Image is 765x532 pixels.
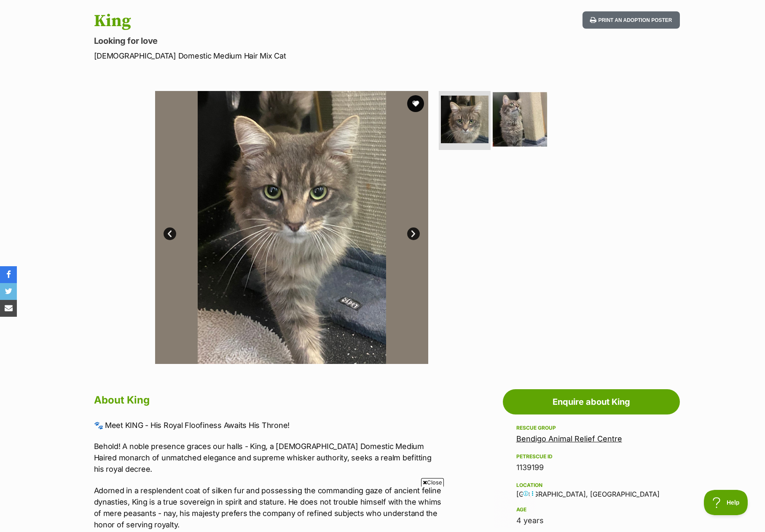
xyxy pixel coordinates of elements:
[94,420,442,431] p: 🐾 Meet KING - His Royal Floofiness Awaits His Throne!
[516,480,666,498] div: [GEOGRAPHIC_DATA], [GEOGRAPHIC_DATA]
[516,462,666,473] div: 1139199
[516,515,666,527] div: 4 years
[94,391,442,409] h2: About King
[516,482,666,489] div: Location
[94,11,451,31] h1: King
[493,92,547,147] img: Photo of King
[704,490,748,515] iframe: Help Scout Beacon - Open
[155,91,428,364] img: Photo of King
[516,425,666,431] div: Rescue group
[503,389,680,414] a: Enquire about King
[94,35,451,47] p: Looking for love
[94,50,451,61] p: [DEMOGRAPHIC_DATA] Domestic Medium Hair Mix Cat
[421,478,444,487] span: Close
[229,490,536,528] iframe: Advertisement
[407,95,424,112] button: favourite
[582,11,679,29] button: Print an adoption poster
[516,506,666,513] div: Age
[164,227,176,240] a: Prev
[516,434,622,443] a: Bendigo Animal Relief Centre
[441,96,489,143] img: Photo of King
[94,441,442,475] p: Behold! A noble presence graces our halls - King, a [DEMOGRAPHIC_DATA] Domestic Medium Haired mon...
[516,453,666,460] div: PetRescue ID
[94,485,442,530] p: Adorned in a resplendent coat of silken fur and possessing the commanding gaze of ancient feline ...
[407,227,420,240] a: Next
